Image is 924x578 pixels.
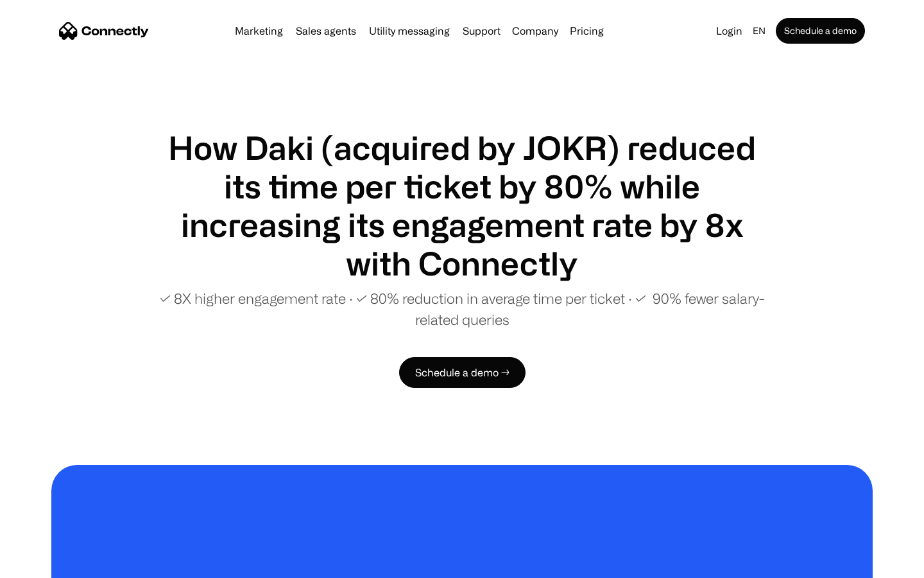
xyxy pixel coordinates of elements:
[364,26,455,36] a: Utility messaging
[565,26,609,36] a: Pricing
[13,554,77,574] aside: Language selected: English
[399,357,526,388] a: Schedule a demo →
[508,22,562,40] div: Company
[26,556,77,574] ul: Language list
[753,22,766,40] div: en
[711,22,748,40] a: Login
[512,22,558,40] div: Company
[776,18,865,44] a: Schedule a demo
[291,26,361,36] a: Sales agents
[230,26,288,36] a: Marketing
[748,22,773,40] div: en
[458,26,506,36] a: Support
[154,288,770,330] p: ✓ 8X higher engagement rate ∙ ✓ 80% reduction in average time per ticket ∙ ✓ 90% fewer salary-rel...
[59,21,149,40] a: home
[154,128,770,283] h1: How Daki (acquired by JOKR) reduced its time per ticket by 80% while increasing its engagement ra...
